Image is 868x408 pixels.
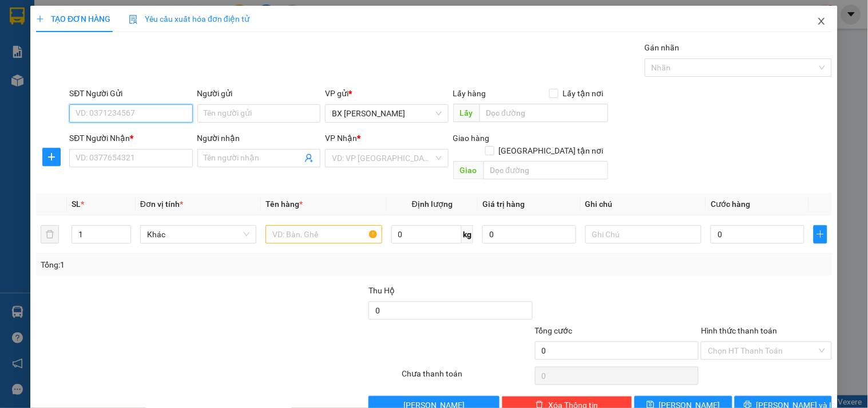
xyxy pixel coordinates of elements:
[265,225,382,244] input: VD: Bàn, Ghế
[197,87,320,100] div: Người gửi
[558,87,608,100] span: Lấy tận nơi
[462,225,473,244] span: kg
[479,104,608,122] input: Dọc đường
[42,148,61,166] button: plus
[36,14,110,23] span: TẠO ĐƠN HÀNG
[147,226,249,243] span: Khác
[711,199,750,209] span: Cước hàng
[197,132,320,144] div: Người nhận
[69,87,192,100] div: SĐT Người Gửi
[368,286,395,295] span: Thu Hộ
[129,14,249,23] span: Yêu cầu xuất hóa đơn điện tử
[814,230,827,239] span: plus
[817,17,826,26] span: close
[325,134,357,143] span: VP Nhận
[494,144,608,157] span: [GEOGRAPHIC_DATA] tận nơi
[482,199,525,209] span: Giá trị hàng
[325,87,448,100] div: VP gửi
[412,199,453,209] span: Định lượng
[41,258,336,271] div: Tổng: 1
[453,161,483,179] span: Giao
[36,15,44,23] span: plus
[41,225,59,244] button: delete
[482,225,576,244] input: 0
[401,367,533,387] div: Chưa thanh toán
[332,105,441,122] span: BX Phạm Văn Đồng
[701,326,777,335] label: Hình thức thanh toán
[814,225,827,244] button: plus
[453,89,486,98] span: Lấy hàng
[140,199,183,209] span: Đơn vị tính
[265,199,303,209] span: Tên hàng
[453,104,479,122] span: Lấy
[806,6,838,38] button: Close
[129,15,138,24] img: icon
[581,193,706,215] th: Ghi chú
[535,326,573,335] span: Tổng cước
[72,199,81,209] span: SL
[585,225,701,244] input: Ghi Chú
[645,43,680,52] label: Gán nhãn
[69,132,192,144] div: SĐT Người Nhận
[483,161,608,179] input: Dọc đường
[304,154,314,163] span: user-add
[453,134,490,143] span: Giao hàng
[43,152,60,162] span: plus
